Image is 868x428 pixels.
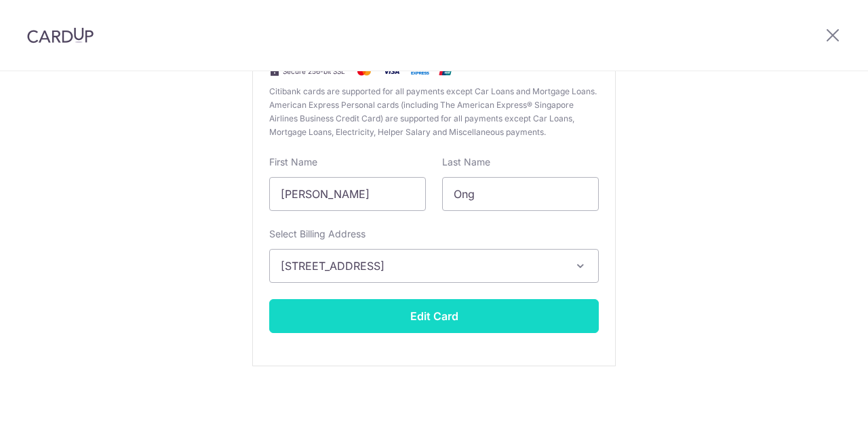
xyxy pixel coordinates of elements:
label: Select Billing Address [269,227,366,241]
img: Mastercard [351,63,378,79]
label: Last Name [442,155,490,169]
span: Secure 256-bit SSL [283,66,345,77]
img: CardUp [27,27,94,43]
label: First Name [269,155,317,169]
img: .alt.unionpay [432,63,459,79]
input: Cardholder First Name [269,177,426,211]
button: Edit Card [269,299,599,333]
span: Citibank cards are supported for all payments except Car Loans and Mortgage Loans. American Expre... [269,85,599,139]
input: Cardholder Last Name [442,177,599,211]
img: .alt.amex [405,63,432,79]
span: [STREET_ADDRESS] [281,258,563,274]
img: Visa [378,63,405,79]
button: [STREET_ADDRESS] [269,249,599,283]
